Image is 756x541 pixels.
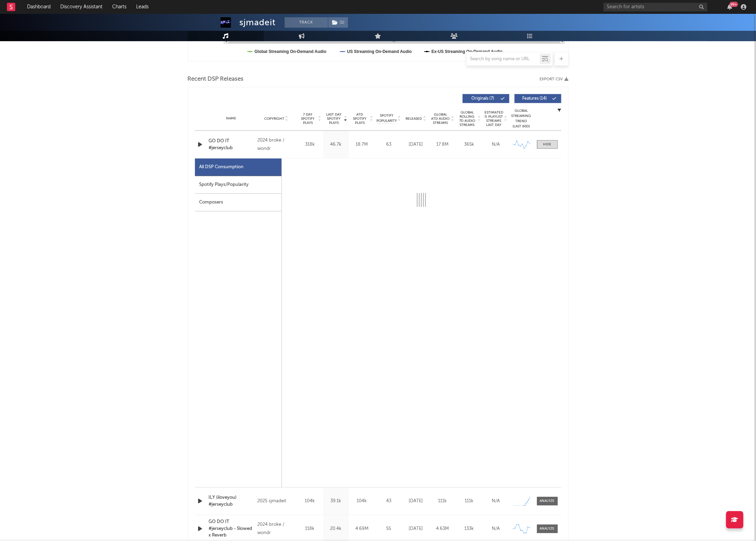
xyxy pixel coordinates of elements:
[195,159,282,176] div: All DSP Consumption
[484,110,504,127] span: Estimated % Playlist Streams Last Day
[328,17,348,28] span: ( 1 )
[257,136,295,153] div: 2024 broke / wondr
[406,117,422,121] span: Released
[431,141,454,148] div: 17.8M
[257,521,295,538] div: 2024 broke / wondr
[431,526,454,533] div: 4.63M
[467,56,540,62] input: Search by song name or URL
[540,77,569,81] button: Export CSV
[377,141,401,148] div: 63
[299,112,317,125] span: 7 Day Spotify Plays
[240,17,276,28] div: sjmadeit
[511,108,532,129] div: Global Streaming Trend (Last 60D)
[484,498,508,505] div: N/A
[199,163,244,171] div: All DSP Consumption
[484,141,508,148] div: N/A
[255,49,327,54] text: Global Streaming On-Demand Audio
[431,498,454,505] div: 111k
[325,526,347,533] div: 20.4k
[458,498,481,505] div: 111k
[351,526,373,533] div: 4.69M
[604,3,708,11] input: Search for artists
[351,112,369,125] span: ATD Spotify Plays
[325,498,347,505] div: 39.1k
[299,141,321,148] div: 318k
[195,176,282,194] div: Spotify Plays/Popularity
[728,4,732,10] button: 99+
[325,141,347,148] div: 46.7k
[467,97,499,101] span: Originals ( 7 )
[377,498,401,505] div: 43
[519,97,551,101] span: Features ( 14 )
[431,112,450,125] span: Global ATD Audio Streams
[404,498,428,505] div: [DATE]
[209,519,254,539] a: GO DO IT #jerseyclub - Slowed x Reverb
[257,497,295,506] div: 2025 sjmadeit
[458,526,481,533] div: 133k
[515,94,561,103] button: Features(14)
[299,498,321,505] div: 104k
[188,75,244,83] span: Recent DSP Releases
[432,49,503,54] text: Ex-US Streaming On-Demand Audio
[264,117,284,121] span: Copyright
[325,112,343,125] span: Last Day Spotify Plays
[458,110,477,127] span: Global Rolling 7D Audio Streams
[347,49,412,54] text: US Streaming On-Demand Audio
[328,17,348,28] button: (1)
[195,194,282,211] div: Composers
[458,141,481,148] div: 365k
[285,17,328,28] button: Track
[377,526,401,533] div: 55
[299,526,321,533] div: 118k
[730,2,738,7] div: 99 +
[463,94,509,103] button: Originals(7)
[404,141,428,148] div: [DATE]
[209,138,254,151] a: GO DO IT #jerseyclub
[376,113,397,124] span: Spotify Popularity
[351,498,373,505] div: 104k
[404,526,428,533] div: [DATE]
[351,141,373,148] div: 18.7M
[484,526,508,533] div: N/A
[209,495,254,508] a: ILY (iloveyou) #jerseyclub
[209,116,254,121] div: Name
